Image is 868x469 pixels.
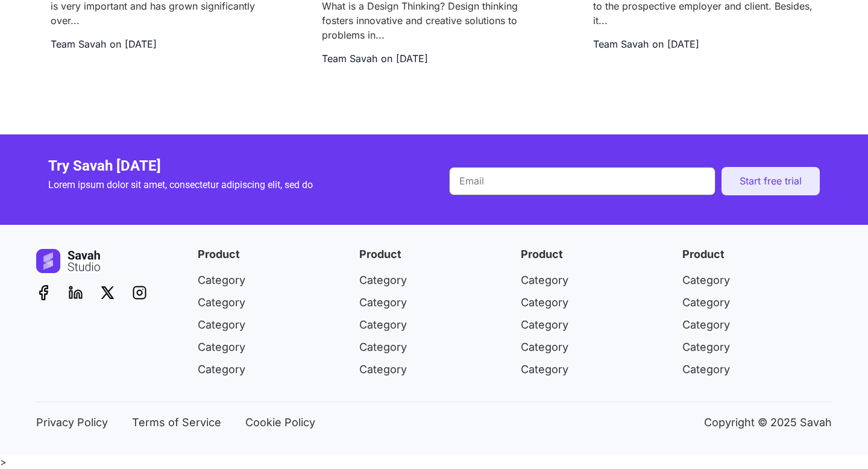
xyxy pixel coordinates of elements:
span: Category [682,294,730,310]
span: Category [359,339,407,355]
form: New Form [449,167,820,201]
span: on [110,37,121,51]
span: Category [682,272,730,288]
p: Lorem ipsum dolor sit amet, consectetur adipiscing elit, sed do [48,178,419,192]
h4: Product [359,249,509,260]
h4: Product [198,249,347,260]
span: Category [521,294,568,310]
a: Team Savah [593,37,649,51]
span: Terms of Service [132,414,221,430]
span: Category [682,316,730,333]
span: Start free trial [740,176,802,186]
span: Category [521,361,568,377]
span: Privacy Policy [36,414,108,430]
span: Category [359,361,407,377]
span: Category [359,294,407,310]
a: Team Savah [51,37,106,51]
time: [DATE] [125,38,157,50]
a: [DATE] [396,51,428,66]
span: Category [521,339,568,355]
h2: Try Savah [DATE] [48,159,419,173]
iframe: Chat Widget [808,411,868,469]
span: Category [521,316,568,333]
time: [DATE] [396,52,428,65]
button: Start free trial [722,167,820,195]
span: Category [198,272,245,288]
span: Category [198,339,245,355]
span: Category [198,294,245,310]
a: [DATE] [667,37,699,51]
span: Category [682,361,730,377]
span: Category [198,316,245,333]
span: Category [359,316,407,333]
input: Email [449,167,715,195]
a: Team Savah [322,51,377,66]
span: on [652,37,664,51]
p: Copyright © 2025 Savah [704,417,832,428]
span: on [381,51,392,66]
h4: Product [521,249,670,260]
span: Cookie Policy [245,414,315,430]
span: Category [682,339,730,355]
a: [DATE] [125,37,157,51]
h4: Product [682,249,832,260]
span: Category [521,272,568,288]
time: [DATE] [667,38,699,50]
span: Category [359,272,407,288]
span: Category [198,361,245,377]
